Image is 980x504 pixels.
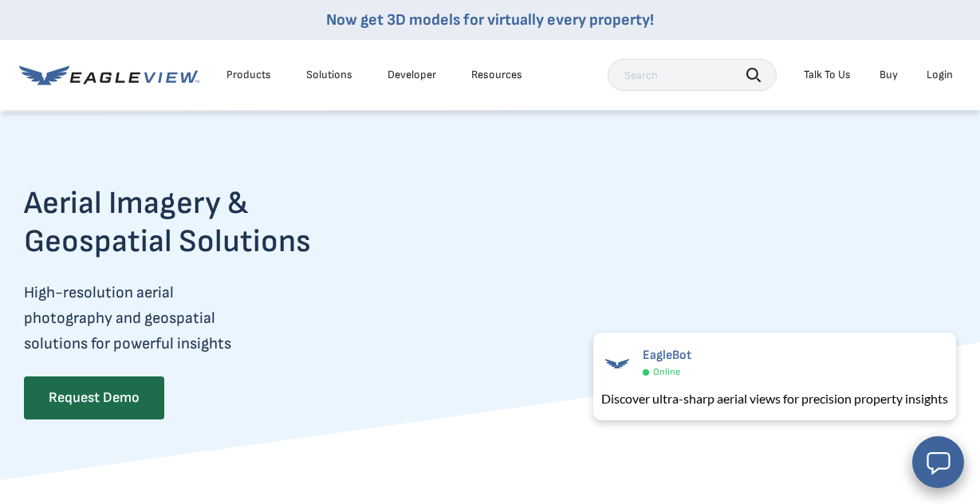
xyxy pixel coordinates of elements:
[24,184,373,261] h2: Aerial Imagery & Geospatial Solutions
[306,68,352,82] div: Solutions
[880,68,898,82] a: Buy
[326,10,654,30] a: Now get 3D models for virtually every property!
[804,68,851,82] div: Talk To Us
[24,280,373,356] p: High-resolution aerial photography and geospatial solutions for powerful insights
[653,366,680,378] span: Online
[601,389,948,408] div: Discover ultra-sharp aerial views for precision property insights
[601,348,633,380] img: EagleBot
[912,436,964,488] button: Open chat window
[608,59,777,91] input: Search
[471,68,522,82] div: Resources
[643,348,691,363] span: EagleBot
[388,68,436,82] a: Developer
[927,68,953,82] div: Login
[24,376,164,419] a: Request Demo
[226,68,271,82] div: Products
